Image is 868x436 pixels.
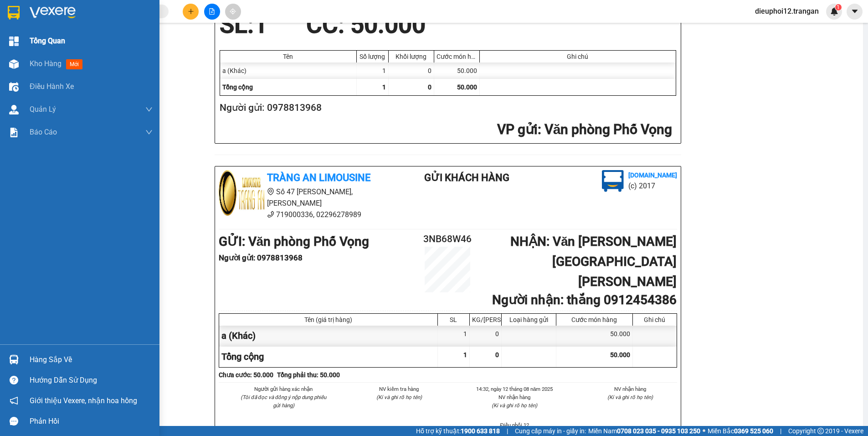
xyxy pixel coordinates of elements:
[30,374,153,387] div: Hướng dẫn sử dụng
[188,8,194,15] span: plus
[9,105,19,114] img: warehouse-icon
[267,211,274,218] span: phone
[440,316,467,323] div: SL
[267,188,274,195] span: environment
[434,62,480,79] div: 50.000
[468,385,562,393] li: 14:32, ngày 12 tháng 08 năm 2025
[219,186,388,209] li: Số 47 [PERSON_NAME], [PERSON_NAME]
[66,59,82,69] span: mới
[507,426,508,436] span: |
[183,4,199,20] button: plus
[9,36,19,46] img: dashboard-icon
[222,53,354,60] div: Tên
[230,8,236,15] span: aim
[482,53,673,60] div: Ghi chú
[221,351,264,362] span: Tổng cộng
[30,415,153,428] div: Phản hồi
[780,426,781,436] span: |
[492,402,537,409] i: (Kí và ghi rõ họ tên)
[556,326,633,346] div: 50.000
[357,62,389,79] div: 1
[495,351,499,358] span: 0
[416,426,500,436] span: Hỗ trợ kỹ thuật:
[254,10,267,39] span: 1
[359,53,386,60] div: Số lượng
[376,394,422,400] i: (Kí và ghi rõ họ tên)
[461,427,500,435] strong: 1900 633 818
[468,421,562,429] li: Điều phối 12
[30,104,56,115] span: Quản Lý
[9,59,19,69] img: warehouse-icon
[267,172,370,183] b: Tràng An Limousine
[748,5,826,17] span: dieuphoi12.trangan
[219,371,273,379] b: Chưa cước : 50.000
[602,170,624,192] img: logo.jpg
[628,171,677,179] b: [DOMAIN_NAME]
[635,316,674,323] div: Ghi chú
[220,100,673,115] h2: Người gửi: 0978813968
[389,62,434,79] div: 0
[30,395,137,406] span: Giới thiệu Vexere, nhận hoa hồng
[438,326,470,346] div: 1
[9,82,19,92] img: warehouse-icon
[301,11,431,38] div: CC : 50.000
[515,426,586,436] span: Cung cấp máy in - giấy in:
[851,7,859,16] span: caret-down
[703,429,705,433] span: ⚪️
[145,106,153,113] span: down
[492,292,677,307] b: Người nhận : thắng 0912454386
[9,355,19,364] img: warehouse-icon
[10,396,18,405] span: notification
[9,128,19,137] img: solution-icon
[209,8,215,15] span: file-add
[382,83,386,91] span: 1
[30,35,65,47] span: Tổng Quan
[8,6,20,20] img: logo-vxr
[510,234,677,289] b: NHẬN : Văn [PERSON_NAME][GEOGRAPHIC_DATA][PERSON_NAME]
[30,59,62,68] span: Kho hàng
[237,385,331,393] li: Người gửi hàng xác nhận
[30,353,153,367] div: Hàng sắp về
[588,426,700,436] span: Miền Nam
[708,426,773,436] span: Miền Bắc
[424,172,509,183] b: Gửi khách hàng
[220,10,254,39] span: SL:
[352,385,446,393] li: NV kiểm tra hàng
[277,371,340,379] b: Tổng phải thu: 50.000
[219,234,370,249] b: GỬI : Văn phòng Phố Vọng
[10,376,18,384] span: question-circle
[220,62,357,79] div: a (Khác)
[470,326,502,346] div: 0
[468,393,562,401] li: NV nhận hàng
[30,126,57,138] span: Báo cáo
[220,120,673,139] h2: : Văn phòng Phố Vọng
[837,4,840,10] span: 1
[457,83,477,91] span: 50.000
[628,180,677,192] li: (c) 2017
[504,316,554,323] div: Loại hàng gửi
[428,83,431,91] span: 0
[241,394,326,409] i: (Tôi đã đọc và đồng ý nộp dung phiếu gửi hàng)
[225,4,241,20] button: aim
[472,316,499,323] div: KG/[PERSON_NAME]
[835,4,842,10] sup: 1
[497,121,538,137] span: VP gửi
[219,253,303,262] b: Người gửi : 0978813968
[617,427,700,435] strong: 0708 023 035 - 0935 103 250
[817,428,824,434] span: copyright
[847,4,863,20] button: caret-down
[559,316,630,323] div: Cước món hàng
[30,81,74,92] span: Điều hành xe
[463,351,467,358] span: 1
[219,326,438,346] div: a (Khác)
[219,209,388,220] li: 719000336, 02296278989
[222,83,253,91] span: Tổng cộng
[583,385,677,393] li: NV nhận hàng
[437,53,477,60] div: Cước món hàng
[10,417,18,426] span: message
[204,4,220,20] button: file-add
[391,53,431,60] div: Khối lượng
[607,394,653,400] i: (Kí và ghi rõ họ tên)
[830,7,838,16] img: icon-new-feature
[221,316,435,323] div: Tên (giá trị hàng)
